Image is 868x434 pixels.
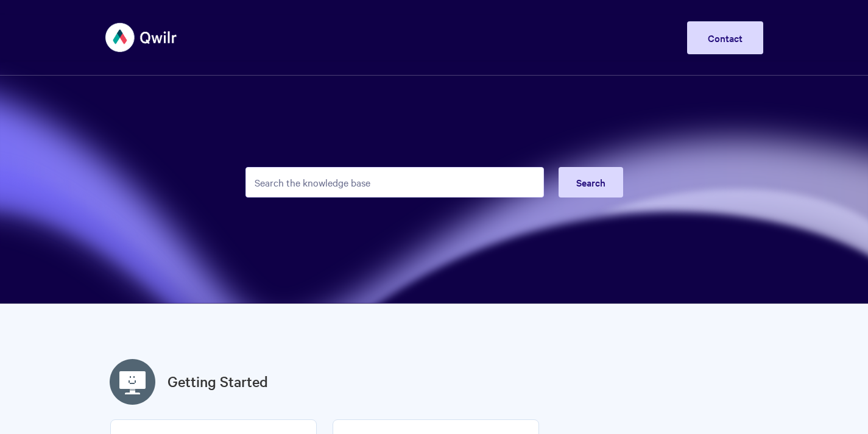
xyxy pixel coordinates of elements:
[168,371,268,393] a: Getting Started
[576,176,605,189] span: Search
[105,15,178,60] img: Qwilr Help Center
[559,167,623,197] button: Search
[687,21,763,54] a: Contact
[245,167,544,197] input: Search the knowledge base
